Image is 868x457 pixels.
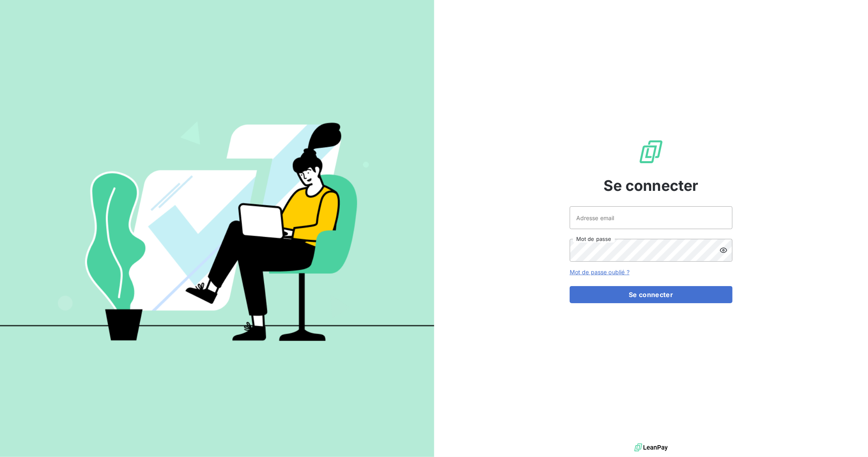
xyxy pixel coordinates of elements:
[634,442,668,454] img: logo
[570,206,732,229] input: placeholder
[603,175,699,197] span: Se connecter
[570,269,630,276] a: Mot de passe oublié ?
[638,139,664,165] img: Logo LeanPay
[570,286,732,303] button: Se connecter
